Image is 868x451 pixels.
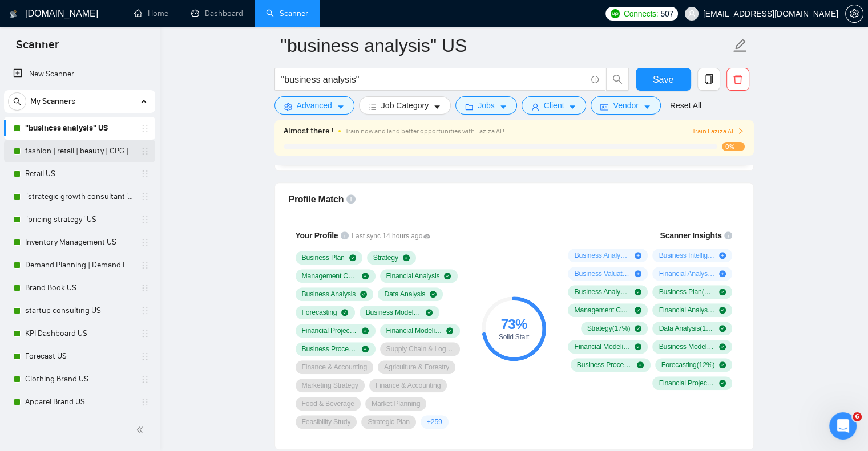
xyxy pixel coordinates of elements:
span: Supply Chain & Logistics [386,344,454,354]
span: plus-circle [719,270,726,277]
button: search [8,92,26,111]
span: Scanner [7,36,68,60]
a: Brand Book US [25,277,134,299]
span: Save [653,72,673,87]
span: caret-down [499,103,507,111]
span: edit [733,38,748,53]
span: double-left [136,424,147,436]
span: Last sync 14 hours ago [352,231,430,242]
input: Scanner name... [281,31,730,60]
span: search [9,97,26,105]
span: Advanced [297,99,332,112]
span: info-circle [724,231,732,239]
button: barsJob Categorycaret-down [359,96,451,115]
span: check-circle [719,343,726,350]
span: holder [140,261,150,270]
span: check-circle [403,254,410,261]
a: searchScanner [266,9,308,18]
span: Strategic Plan [368,417,409,426]
span: Financial Analysis ( 20 %) [659,306,714,315]
div: 73 % [482,318,546,331]
span: check-circle [719,289,726,295]
span: Business Process Modeling [302,344,358,354]
span: Job Category [381,99,429,112]
span: check-circle [362,273,369,279]
span: check-circle [719,325,726,332]
span: check-circle [430,291,437,298]
span: folder [465,103,473,111]
a: Forecast US [25,345,134,368]
button: Save [636,68,691,91]
span: caret-down [643,103,651,111]
span: 507 [660,7,673,20]
span: check-circle [444,273,451,279]
button: delete [726,68,749,91]
img: upwork-logo.png [611,9,620,18]
span: holder [140,397,150,407]
span: setting [284,103,292,111]
span: Financial Analysis & Modeling ( 12 %) [659,269,714,278]
button: settingAdvancedcaret-down [274,96,354,115]
span: Financial Projection ( 11 %) [659,379,714,388]
span: Almost there ! [284,125,334,137]
span: check-circle [719,361,726,368]
span: Financial Projection [302,326,358,335]
span: My Scanners [30,90,75,113]
a: Demand Planning | Demand Forecasting US [25,254,134,277]
span: idcard [600,103,608,111]
span: delete [727,74,749,84]
span: check-circle [637,361,644,368]
span: Financial Modeling [386,326,442,335]
span: Business Analysis & Strategy ( 36 %) [574,251,630,260]
span: Business Analysis [302,290,356,299]
span: Marketing Strategy [302,381,358,390]
span: check-circle [635,343,641,350]
span: Connects: [624,7,658,20]
span: Agriculture & Forestry [384,363,449,372]
span: holder [140,215,150,224]
span: Vendor [613,99,638,112]
span: Business Process Modeling ( 12 %) [577,360,633,369]
button: userClientcaret-down [522,96,587,115]
span: Business Valuation ( 13 %) [574,269,630,278]
span: Your Profile [296,231,338,240]
span: Business Modeling ( 12 %) [659,342,714,351]
span: check-circle [362,327,369,334]
span: check-circle [349,254,356,261]
span: check-circle [446,327,453,334]
span: + 259 [427,417,442,426]
a: Apparel Brand US [25,391,134,413]
span: Business Modeling [366,308,422,317]
button: Train Laziza AI [692,126,744,137]
img: logo [10,5,18,23]
span: Jobs [478,99,495,112]
span: Management Consulting ( 24 %) [574,306,630,315]
span: Data Analysis [384,290,425,299]
span: Feasibility Study [302,417,351,426]
a: KPI Dashboard US [25,322,134,345]
span: Business Analysis ( 74 %) [574,287,630,296]
span: holder [140,306,150,315]
span: Forecasting ( 12 %) [661,360,715,369]
span: holder [140,169,150,178]
span: holder [140,124,150,133]
button: copy [697,68,720,91]
span: Client [544,99,564,112]
span: info-circle [591,76,599,83]
span: bars [369,103,377,111]
button: idcardVendorcaret-down [591,96,660,115]
span: Data Analysis ( 14 %) [659,324,714,333]
span: check-circle [635,325,641,332]
span: caret-down [568,103,576,111]
a: Inventory Management US [25,231,134,254]
span: plus-circle [635,252,641,259]
span: holder [140,147,150,156]
span: Financial Analysis [386,271,440,281]
span: check-circle [360,291,367,298]
span: caret-down [433,103,441,111]
span: holder [140,329,150,338]
span: check-circle [719,307,726,314]
iframe: Intercom live chat [829,412,857,440]
span: user [688,10,696,18]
